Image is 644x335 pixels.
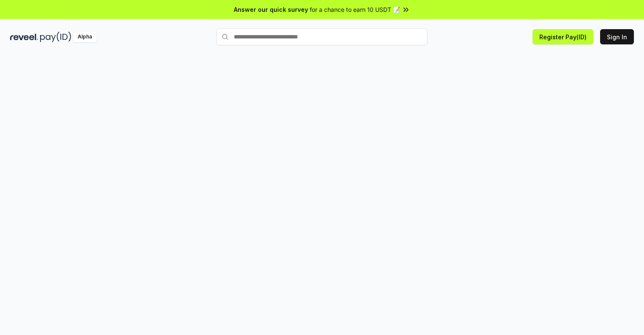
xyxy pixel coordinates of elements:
[73,32,97,42] div: Alpha
[234,5,308,14] span: Answer our quick survey
[600,29,634,44] button: Sign In
[10,32,38,42] img: reveel_dark
[533,29,593,44] button: Register Pay(ID)
[40,32,71,42] img: pay_id
[310,5,400,14] span: for a chance to earn 10 USDT 📝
